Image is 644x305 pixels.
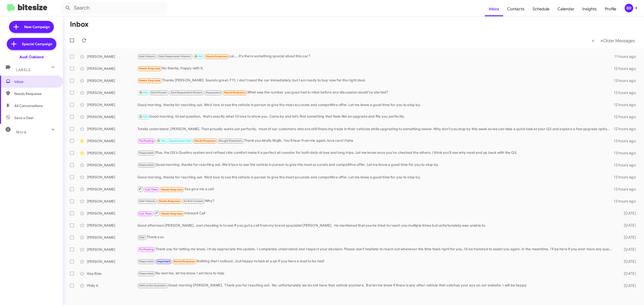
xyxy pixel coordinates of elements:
div: [PERSON_NAME] [87,187,137,192]
div: [DATE] [614,223,640,228]
span: Sold Responded Historic [159,55,191,58]
span: Responded [139,260,154,263]
div: Good afternoon [PERSON_NAME], Just checking in to see if you got a call from my brand specialist ... [137,223,614,228]
div: What was the number you guys had in mind before any discussion would've started? [137,90,614,95]
div: 12 hours ago [614,126,640,131]
div: Plus, the Q5’s Quattro system and refined ride comfort make it a perfect all rounder for both dai... [137,150,614,156]
div: 13 hours ago [614,163,640,168]
span: Try Pausing [139,248,154,251]
h1: Inbox [70,20,89,28]
div: [PERSON_NAME] [87,66,137,71]
span: New Campaign [24,24,50,29]
div: 13 hours ago [614,138,640,143]
span: Needs Response [174,260,195,263]
span: » [600,37,603,44]
div: 13 hours ago [614,150,640,156]
span: Responded [206,91,221,94]
div: [DATE] [614,235,640,240]
a: New Campaign [9,21,54,33]
div: BR [625,4,633,12]
div: 12 hours ago [614,102,640,107]
span: Labels [16,68,31,72]
div: [PERSON_NAME] [87,211,137,216]
span: More [16,130,26,134]
div: [PERSON_NAME] [87,90,137,95]
span: Stop [139,236,145,239]
span: Sold Historic [139,55,156,58]
span: Needs Response [139,79,160,82]
div: Why? [137,198,614,204]
div: Good morning, thanks for reaching out. We’d love to see the vehicle in person to give the most ac... [137,102,614,107]
a: Inbox [485,2,503,16]
span: 🔥 Hot [139,91,148,94]
div: 13 hours ago [614,78,640,83]
span: Older Messages [603,38,635,43]
div: [DATE] [614,211,640,216]
div: 13 hours ago [614,187,640,192]
span: Do Not Contact [184,199,204,203]
span: Needs Response [14,91,57,96]
span: Responded [139,163,154,167]
span: Needs Response [162,212,183,215]
div: [DATE] [614,259,640,264]
a: Special Campaign [7,38,56,50]
nav: Page navigation example [589,35,638,46]
a: Schedule [529,2,553,16]
span: Inbox [14,79,57,84]
span: 🔥 Hot [139,115,148,118]
span: Needs Response [206,55,227,58]
div: 13 hours ago [614,199,640,204]
span: Sold Historic [151,91,168,94]
div: Audi Oakland [19,55,44,60]
span: Needs Response [162,188,183,191]
span: Vehicle Not Available [139,284,167,287]
div: [PERSON_NAME] [87,247,137,252]
div: Kiss Ride [87,271,137,276]
span: Needs Response [139,67,160,70]
div: 12 hours ago [614,66,640,71]
div: [PERSON_NAME] [87,54,137,59]
span: Call Them [145,188,158,191]
div: Thank you for letting me know, I truly appreciate the update. I completely understand and respect... [137,246,614,252]
div: [PERSON_NAME] [87,114,137,119]
div: [PERSON_NAME] [87,163,137,168]
span: Needs Response [159,199,180,203]
button: Previous [589,35,597,46]
div: [PERSON_NAME] [87,150,137,156]
a: Contacts [503,2,529,16]
span: Calendar [553,2,578,16]
div: [PERSON_NAME] [87,126,137,131]
span: Needs Response [224,91,246,94]
span: Important [157,260,170,263]
div: [DATE] [614,271,640,276]
span: 🔥 Hot [157,139,166,142]
a: Insights [578,2,601,16]
span: Try Pausing [139,139,154,142]
div: Good morning. Great question, that’s exactly what I’d love to show you. Come by and let’s find so... [137,114,614,120]
div: Good morning, thanks for reaching out. We’d love to see the vehicle in person to give the most ac... [137,162,614,168]
div: Thank you kindly Mujib. You'll hear from me again, love cars! Haha [137,138,614,144]
button: Next [597,35,638,46]
div: [PERSON_NAME] [87,78,137,83]
span: Profile [601,2,620,16]
span: Sold Historic [139,199,156,203]
div: [PERSON_NAME] [87,175,137,180]
span: « [592,37,594,44]
div: No worries. let me know. I am here to help [137,271,614,276]
div: [PERSON_NAME] [87,102,137,107]
button: BR [620,4,638,12]
div: Lol.... it's there something special about this car? [137,54,614,59]
div: 11 hours ago [614,54,640,59]
div: Yes give me a call [137,186,614,192]
span: Save a Deal [14,115,33,120]
span: All Conversations [14,103,43,108]
div: [DATE] [614,247,640,252]
div: [DATE] [614,283,640,288]
div: Philly K [87,283,137,288]
div: [PERSON_NAME] [87,199,137,204]
div: [PERSON_NAME] [87,223,137,228]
